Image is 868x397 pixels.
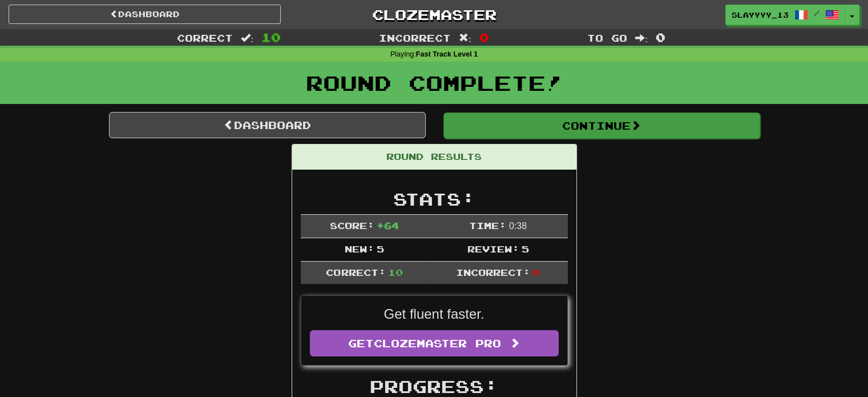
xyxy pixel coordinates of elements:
[443,113,760,139] button: Continue
[261,30,281,44] span: 10
[310,330,559,356] a: GetClozemaster Pro
[532,267,540,278] span: 0
[732,10,789,20] span: slayyyy_13
[301,377,568,396] h2: Progress:
[416,50,478,58] strong: Fast Track Level 1
[292,145,576,170] div: Round Results
[479,30,489,44] span: 0
[459,33,471,43] span: :
[509,221,527,231] span: 0 : 38
[456,267,530,278] span: Incorrect:
[467,243,519,254] span: Review:
[9,5,281,24] a: Dashboard
[379,32,451,43] span: Incorrect
[241,33,253,43] span: :
[469,220,506,231] span: Time:
[522,243,529,254] span: 5
[4,71,864,94] h1: Round Complete!
[345,243,374,254] span: New:
[301,190,568,208] h2: Stats:
[177,32,233,43] span: Correct
[374,337,501,350] span: Clozemaster Pro
[377,220,399,231] span: + 64
[656,30,665,44] span: 0
[814,9,819,17] span: /
[310,304,559,324] p: Get fluent faster.
[388,267,403,278] span: 10
[635,33,648,43] span: :
[377,243,384,254] span: 5
[326,267,385,278] span: Correct:
[725,5,845,25] a: slayyyy_13 /
[587,32,627,43] span: To go
[109,112,426,138] a: Dashboard
[330,220,374,231] span: Score:
[298,5,570,25] a: Clozemaster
